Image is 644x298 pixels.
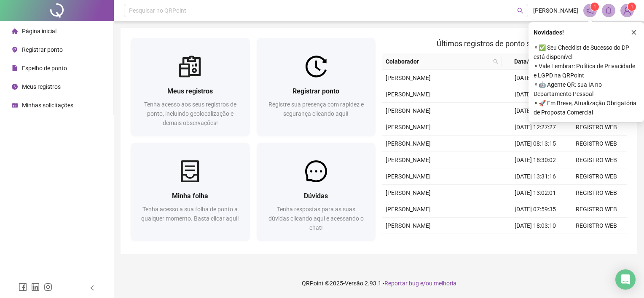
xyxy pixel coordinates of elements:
[605,7,612,14] span: bell
[131,143,250,241] a: Minha folhaTenha acesso a sua folha de ponto a qualquer momento. Basta clicar aqui!
[621,4,633,17] img: 84042
[114,269,644,298] footer: QRPoint © 2025 - 2.93.1 -
[386,124,431,130] span: [PERSON_NAME]
[505,136,566,152] td: [DATE] 08:13:15
[257,38,376,136] a: Registrar pontoRegistre sua presença com rapidez e segurança clicando aqui!
[502,53,561,70] th: Data/Hora
[566,168,627,185] td: REGISTRO WEB
[22,28,56,35] span: Página inicial
[533,6,578,15] span: [PERSON_NAME]
[437,39,573,48] span: Últimos registros de ponto sincronizados
[493,59,498,64] span: search
[534,98,639,117] span: ⚬ 🚀 Em Breve, Atualização Obrigatória de Proposta Comercial
[590,3,599,11] sup: 1
[505,70,566,86] td: [DATE] 08:13:04
[505,152,566,168] td: [DATE] 18:30:02
[19,283,27,291] span: facebook
[566,218,627,234] td: REGISTRO WEB
[292,87,339,95] span: Registrar ponto
[304,192,328,200] span: Dúvidas
[517,8,523,14] span: search
[386,74,431,81] span: [PERSON_NAME]
[141,206,239,222] span: Tenha acesso a sua folha de ponto a qualquer momento. Basta clicar aqui!
[505,185,566,201] td: [DATE] 13:02:01
[566,201,627,218] td: REGISTRO WEB
[12,28,18,34] span: home
[631,4,633,10] span: 1
[22,65,67,72] span: Espelho de ponto
[534,80,639,98] span: ⚬ 🤖 Agente QR: sua IA no Departamento Pessoal
[89,285,95,291] span: left
[628,3,636,11] sup: Atualize o seu contato no menu Meus Dados
[131,38,250,136] a: Meus registrosTenha acesso aos seus registros de ponto, incluindo geolocalização e demais observa...
[505,234,566,250] td: [DATE] 13:34:48
[386,107,431,114] span: [PERSON_NAME]
[257,143,376,241] a: DúvidasTenha respostas para as suas dúvidas clicando aqui e acessando o chat!
[386,173,431,180] span: [PERSON_NAME]
[386,140,431,147] span: [PERSON_NAME]
[384,280,456,287] span: Reportar bug e/ou melhoria
[22,46,63,53] span: Registrar ponto
[144,101,236,126] span: Tenha acesso aos seus registros de ponto, incluindo geolocalização e demais observações!
[386,157,431,163] span: [PERSON_NAME]
[505,201,566,218] td: [DATE] 07:59:35
[12,84,18,90] span: clock-circle
[534,28,564,37] span: Novidades !
[268,101,364,117] span: Registre sua presença com rapidez e segurança clicando aqui!
[505,86,566,103] td: [DATE] 17:14:37
[566,185,627,201] td: REGISTRO WEB
[31,283,40,291] span: linkedin
[12,102,18,108] span: schedule
[22,83,61,90] span: Meus registros
[586,7,594,14] span: notification
[386,206,431,213] span: [PERSON_NAME]
[386,91,431,98] span: [PERSON_NAME]
[631,29,637,35] span: close
[505,119,566,136] td: [DATE] 12:27:27
[12,47,18,53] span: environment
[566,152,627,168] td: REGISTRO WEB
[566,119,627,136] td: REGISTRO WEB
[386,222,431,229] span: [PERSON_NAME]
[167,87,213,95] span: Meus registros
[491,55,500,68] span: search
[566,136,627,152] td: REGISTRO WEB
[345,280,363,287] span: Versão
[505,57,551,66] span: Data/Hora
[615,269,636,290] div: Open Intercom Messenger
[566,234,627,250] td: REGISTRO WEB
[386,189,431,196] span: [PERSON_NAME]
[534,43,639,61] span: ⚬ ✅ Seu Checklist de Sucesso do DP está disponível
[386,57,490,66] span: Colaborador
[22,102,73,109] span: Minhas solicitações
[505,218,566,234] td: [DATE] 18:03:10
[44,283,52,291] span: instagram
[172,192,208,200] span: Minha folha
[268,206,364,231] span: Tenha respostas para as suas dúvidas clicando aqui e acessando o chat!
[12,65,18,71] span: file
[505,168,566,185] td: [DATE] 13:31:16
[534,61,639,80] span: ⚬ Vale Lembrar: Política de Privacidade e LGPD na QRPoint
[593,4,596,10] span: 1
[505,103,566,119] td: [DATE] 13:21:04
